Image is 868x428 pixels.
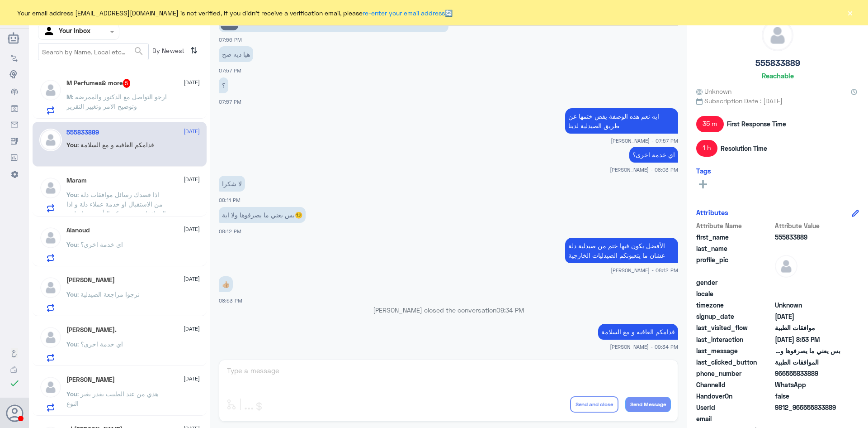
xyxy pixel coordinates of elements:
[727,119,786,129] span: First Response Time
[696,255,773,276] span: profile_pic
[184,175,200,183] span: [DATE]
[775,232,840,242] span: 555833889
[696,221,773,231] span: Attribute Name
[775,300,840,310] span: Unknown
[66,79,131,88] h5: M Perfumes& more
[39,79,62,101] img: defaultAdmin.png
[696,323,773,332] span: last_visited_flow
[762,72,794,80] h6: Reachable
[775,323,840,332] span: موافقات الطبية
[696,232,773,242] span: first_name
[184,325,200,333] span: [DATE]
[184,375,200,383] span: [DATE]
[775,357,840,367] span: الموافقات الطبية
[363,9,445,17] a: re-enter your email address
[219,176,245,192] p: 9/9/2025, 8:11 PM
[696,87,731,96] span: Unknown
[149,43,187,61] span: By Newest
[845,8,854,17] button: ×
[565,108,678,134] p: 9/9/2025, 7:57 PM
[123,79,131,88] span: 5
[219,207,306,223] p: 9/9/2025, 8:12 PM
[775,312,840,321] span: 2025-09-09T11:22:34.878Z
[755,58,800,68] h5: 555833889
[696,346,773,356] span: last_message
[66,226,90,234] h5: Alanoud
[775,289,840,298] span: null
[696,289,773,298] span: locale
[219,67,241,73] span: 07:57 PM
[629,147,678,163] p: 9/9/2025, 8:03 PM
[219,298,242,303] span: 08:53 PM
[696,391,773,401] span: HandoverOn
[66,376,115,384] h5: Anas
[775,380,840,390] span: 2
[598,324,678,340] p: 9/9/2025, 9:34 PM
[9,378,20,389] i: check
[133,46,144,57] span: search
[696,208,728,216] h6: Attributes
[66,240,77,248] span: You
[39,326,62,349] img: defaultAdmin.png
[775,278,840,287] span: null
[696,357,773,367] span: last_clicked_button
[775,414,840,423] span: null
[66,340,77,348] span: You
[66,141,77,149] span: You
[219,46,253,62] p: 9/9/2025, 7:57 PM
[66,290,77,298] span: You
[611,137,678,144] span: [PERSON_NAME] - 07:57 PM
[219,276,233,292] p: 9/9/2025, 8:53 PM
[775,369,840,378] span: 966555833889
[696,167,711,175] h6: Tags
[696,278,773,287] span: gender
[219,99,241,105] span: 07:57 PM
[190,43,198,58] i: ⇅
[219,77,228,93] p: 9/9/2025, 7:57 PM
[39,376,62,399] img: defaultAdmin.png
[775,391,840,401] span: false
[611,266,678,274] span: [PERSON_NAME] - 08:12 PM
[775,335,840,344] span: 2025-09-09T17:53:58.0315124Z
[696,414,773,423] span: email
[496,306,524,314] span: 09:34 PM
[66,93,72,101] span: M
[570,396,618,413] button: Send and close
[775,403,840,412] span: 9812_966555833889
[625,397,671,412] button: Send Message
[721,144,767,153] span: Resolution Time
[184,78,200,87] span: [DATE]
[184,127,200,135] span: [DATE]
[696,403,773,412] span: UserId
[775,255,797,278] img: defaultAdmin.png
[39,177,62,199] img: defaultAdmin.png
[66,326,117,334] h5: Sara.
[77,290,140,298] span: : نرجوا مراجعة الصيدلية
[696,335,773,344] span: last_interaction
[696,300,773,310] span: timezone
[77,240,123,248] span: : اي خدمة اخرى؟
[6,404,23,422] button: Avatar
[66,276,115,284] h5: Aissar Alabbadi
[66,191,77,198] span: You
[696,369,773,378] span: phone_number
[77,141,154,149] span: : قدامكم العافيه و مع السلامة
[219,37,242,43] span: 07:56 PM
[696,312,773,321] span: signup_date
[133,44,144,59] button: search
[762,20,793,51] img: defaultAdmin.png
[66,191,166,227] span: : اذا قصدك رسائل موافقات دلة من الاستقبال او خدمة عملاء دلة و اذا الموافقات من شركة التأمين تتواص...
[219,305,678,315] p: [PERSON_NAME] closed the conversation
[696,96,859,106] span: Subscription Date : [DATE]
[184,275,200,283] span: [DATE]
[219,197,241,203] span: 08:11 PM
[38,43,148,60] input: Search by Name, Local etc…
[775,346,840,356] span: بس يعني ما يصرفوها ولا اية😵‍💫
[610,343,678,351] span: [PERSON_NAME] - 09:34 PM
[610,166,678,173] span: [PERSON_NAME] - 08:03 PM
[66,93,167,110] span: : ارجو التواصل مع الدكتور والممرضه وتوضيح الامر وتغيير التقرير
[77,340,123,348] span: : اي خدمة اخرى؟
[696,244,773,253] span: last_name
[39,129,62,151] img: defaultAdmin.png
[17,8,453,18] span: Your email address [EMAIL_ADDRESS][DOMAIN_NAME] is not verified, if you didn't receive a verifica...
